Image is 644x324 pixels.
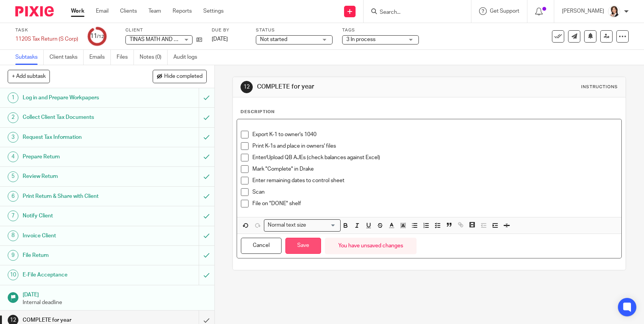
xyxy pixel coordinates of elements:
[15,35,78,43] div: 1120S Tax Return (S Corp)
[240,81,253,93] div: 12
[23,132,135,143] h1: Request Tax Information
[23,171,135,182] h1: Review Return
[608,5,620,18] img: BW%20Website%203%20-%20square.jpg
[23,210,135,222] h1: Notify Client
[490,8,519,14] span: Get Support
[8,250,18,261] div: 9
[173,50,203,65] a: Audit logs
[257,83,446,91] h1: COMPLETE for year
[23,151,135,163] h1: Prepare Return
[266,221,308,229] span: Normal text size
[8,151,18,162] div: 4
[308,221,336,229] input: Search for option
[23,112,135,123] h1: Collect Client Tax Documents
[120,7,137,15] a: Clients
[285,238,321,254] button: Save
[153,70,207,83] button: Hide completed
[212,36,228,42] span: [DATE]
[240,109,275,115] p: Description
[212,27,246,33] label: Due by
[96,7,109,15] a: Email
[125,27,202,33] label: Client
[8,70,50,83] button: + Add subtask
[8,191,18,202] div: 6
[562,7,604,15] p: [PERSON_NAME]
[8,92,18,103] div: 1
[23,92,135,104] h1: Log in and Prepare Workpapers
[8,211,18,221] div: 7
[325,238,417,254] div: You have unsaved changes
[90,32,104,41] div: 11
[117,50,134,65] a: Files
[23,289,207,299] h1: [DATE]
[252,177,618,184] p: Enter remaining dates to control sheet
[260,37,287,42] span: Not started
[164,74,203,80] span: Hide completed
[23,250,135,261] h1: File Return
[252,165,618,173] p: Mark "Complete" in Drake
[8,112,18,123] div: 2
[8,171,18,182] div: 5
[23,191,135,202] h1: Print Return & Share with Client
[203,7,224,15] a: Settings
[8,270,18,280] div: 10
[89,50,111,65] a: Emails
[15,6,54,16] img: Pixie
[252,131,618,138] p: Export K-1 to owner's 1040
[23,230,135,242] h1: Invoice Client
[264,219,341,231] div: Search for option
[148,7,161,15] a: Team
[256,27,333,33] label: Status
[8,230,18,241] div: 8
[15,50,44,65] a: Subtasks
[252,142,618,150] p: Print K-1s and place in owners' files
[15,27,78,33] label: Task
[71,7,84,15] a: Work
[252,200,618,207] p: File on "DONE" shelf
[8,132,18,143] div: 3
[252,188,618,196] p: Scan
[23,299,207,306] p: Internal deadline
[379,9,448,16] input: Search
[241,238,282,254] button: Cancel
[130,37,229,42] span: TINAS MATH AND READING CENTER LLC
[49,50,84,65] a: Client tasks
[581,84,618,90] div: Instructions
[342,27,419,33] label: Tags
[97,35,104,39] small: /12
[252,154,618,161] p: Enter/Upload QB AJEs (check balances against Excel)
[140,50,168,65] a: Notes (0)
[173,7,192,15] a: Reports
[23,269,135,281] h1: E-File Acceptance
[346,37,376,42] span: 3 In process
